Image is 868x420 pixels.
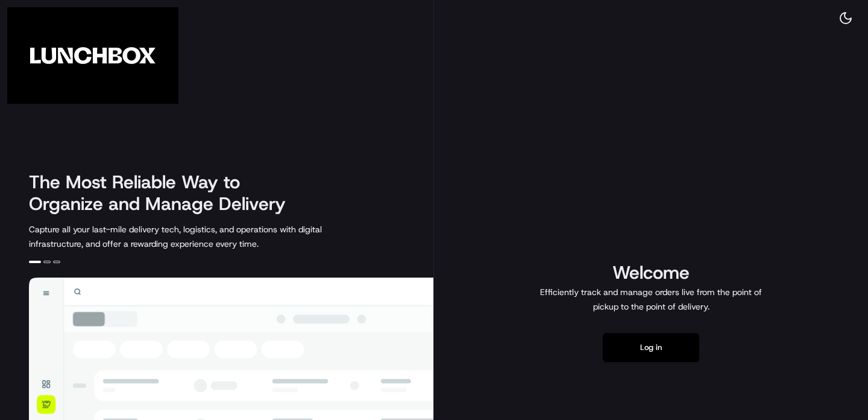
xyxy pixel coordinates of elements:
[29,171,299,215] h2: The Most Reliable Way to Organize and Manage Delivery
[535,261,767,285] h1: Welcome
[29,222,376,251] p: Capture all your last-mile delivery tech, logistics, and operations with digital infrastructure, ...
[603,333,699,362] button: Log in
[7,7,178,104] img: Company Logo
[535,285,767,314] p: Efficiently track and manage orders live from the point of pickup to the point of delivery.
